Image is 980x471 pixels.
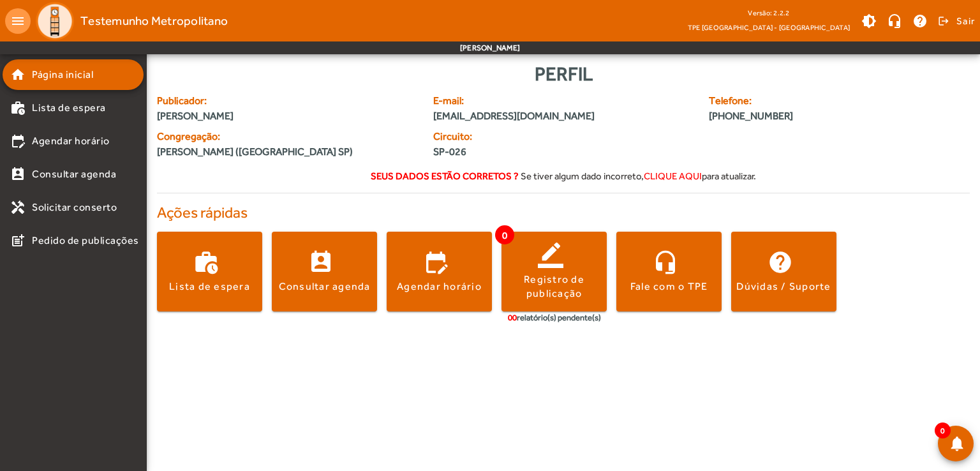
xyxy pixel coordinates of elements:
button: Lista de espera [157,232,262,311]
span: Solicitar conserto [32,200,117,215]
div: relatório(s) pendente(s) [508,311,601,324]
div: Dúvidas / Suporte [736,280,831,294]
span: [EMAIL_ADDRESS][DOMAIN_NAME] [433,108,694,124]
mat-icon: perm_contact_calendar [10,167,26,182]
button: Dúvidas / Suporte [731,232,836,311]
div: Consultar agenda [279,280,371,294]
span: clique aqui [644,170,702,181]
span: 0 [935,422,951,438]
div: Registro de publicação [501,273,607,301]
span: Circuito: [433,129,556,144]
span: Pedido de publicações [32,233,139,248]
div: Perfil [157,59,970,88]
div: Agendar horário [397,280,482,294]
h4: Ações rápidas [157,204,970,222]
span: [PERSON_NAME] [157,108,418,124]
img: Logo TPE [36,2,74,40]
mat-icon: handyman [10,200,26,215]
span: 00 [508,313,517,322]
span: Se tiver algum dado incorreto, para atualizar. [521,170,756,181]
mat-icon: work_history [10,100,26,116]
span: [PERSON_NAME] ([GEOGRAPHIC_DATA] SP) [157,144,353,160]
span: Consultar agenda [32,167,116,182]
div: Lista de espera [169,280,250,294]
span: 0 [495,225,514,244]
span: Congregação: [157,129,418,144]
span: TPE [GEOGRAPHIC_DATA] - [GEOGRAPHIC_DATA] [688,21,850,34]
a: Testemunho Metropolitano [31,2,228,40]
span: Publicador: [157,93,418,108]
span: SP-026 [433,144,556,160]
span: Sair [956,11,975,31]
span: E-mail: [433,93,694,108]
div: Versão: 2.2.2 [688,5,850,21]
span: Testemunho Metropolitano [80,11,228,31]
strong: Seus dados estão corretos ? [371,170,519,181]
span: Lista de espera [32,100,106,116]
span: Agendar horário [32,133,110,149]
button: Sair [936,11,975,31]
button: Agendar horário [387,232,492,311]
mat-icon: menu [5,8,31,34]
span: [PHONE_NUMBER] [709,108,901,124]
button: Consultar agenda [272,232,377,311]
span: Página inicial [32,67,93,82]
mat-icon: home [10,67,26,82]
mat-icon: post_add [10,233,26,248]
mat-icon: edit_calendar [10,133,26,149]
button: Fale com o TPE [616,232,722,311]
button: Registro de publicação [501,232,607,311]
div: Fale com o TPE [630,280,708,294]
span: Telefone: [709,93,901,108]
